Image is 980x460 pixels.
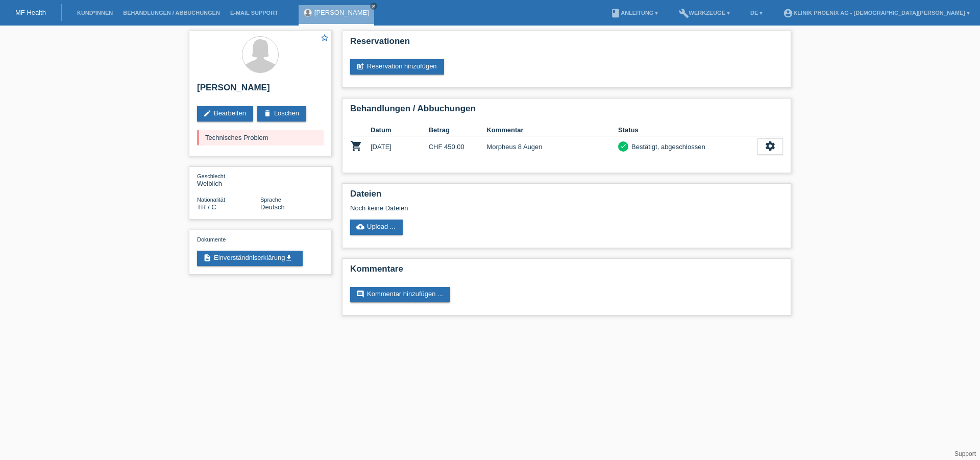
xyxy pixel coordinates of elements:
h2: Kommentare [350,264,783,279]
a: account_circleKlinik Phoenix AG - [DEMOGRAPHIC_DATA][PERSON_NAME] ▾ [778,10,975,16]
div: Technisches Problem [197,130,324,146]
a: descriptionEinverständniserklärungget_app [197,251,303,266]
a: close [370,3,377,10]
i: book [610,8,621,18]
i: edit [203,109,211,117]
span: Geschlecht [197,173,225,179]
th: Status [618,124,757,136]
i: description [203,254,211,262]
span: Nationalität [197,197,225,203]
span: Sprache [260,197,281,203]
span: Deutsch [260,203,285,211]
a: editBearbeiten [197,106,253,122]
a: Support [954,450,976,457]
i: delete [263,109,272,117]
i: star_border [320,33,329,42]
i: POSP00028463 [350,140,362,152]
h2: [PERSON_NAME] [197,83,324,98]
span: Türkei / C / 08.06.1991 [197,203,216,211]
a: E-Mail Support [225,10,283,16]
a: bookAnleitung ▾ [605,10,663,16]
i: check [620,142,627,150]
a: buildWerkzeuge ▾ [674,10,736,16]
td: Morpheus 8 Augen [486,136,618,157]
div: Noch keine Dateien [350,204,662,212]
a: deleteLöschen [257,106,306,122]
i: get_app [285,254,293,262]
div: Weiblich [197,172,260,187]
th: Kommentar [486,124,618,136]
div: Bestätigt, abgeschlossen [628,141,705,152]
h2: Dateien [350,189,783,204]
th: Datum [371,124,429,136]
a: Behandlungen / Abbuchungen [118,10,225,16]
i: settings [765,140,776,152]
i: comment [356,290,364,298]
h2: Reservationen [350,36,783,52]
td: [DATE] [371,136,429,157]
h2: Behandlungen / Abbuchungen [350,104,783,119]
td: CHF 450.00 [429,136,487,157]
i: cloud_upload [356,223,364,231]
th: Betrag [429,124,487,136]
i: post_add [356,62,364,70]
a: star_border [320,33,329,44]
i: account_circle [783,8,793,18]
span: Dokumente [197,236,226,243]
a: [PERSON_NAME] [314,9,369,16]
a: commentKommentar hinzufügen ... [350,287,450,302]
i: close [371,4,376,9]
i: build [679,8,689,18]
a: cloud_uploadUpload ... [350,220,403,235]
a: post_addReservation hinzufügen [350,59,444,75]
a: MF Health [15,9,46,16]
a: DE ▾ [745,10,768,16]
a: Kund*innen [72,10,118,16]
